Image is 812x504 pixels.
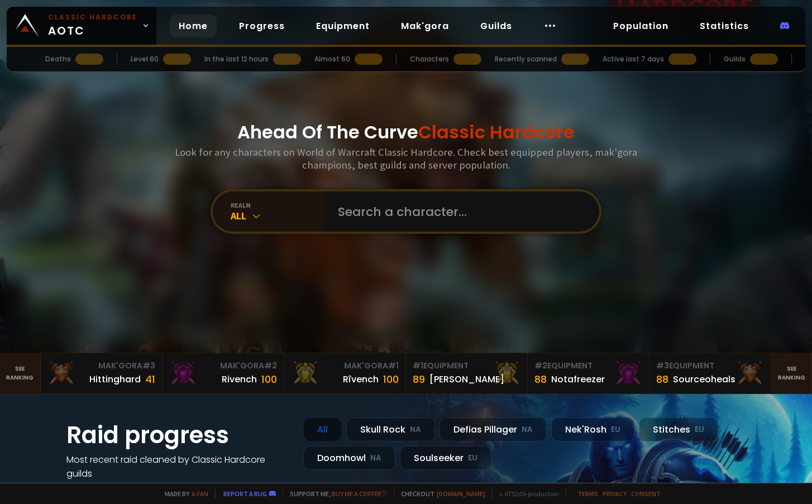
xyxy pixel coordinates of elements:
[468,453,477,464] small: EU
[534,360,547,371] span: # 2
[131,54,159,64] div: Level 60
[534,360,642,372] div: Equipment
[45,54,71,64] div: Deaths
[307,15,379,37] a: Equipment
[261,372,277,387] div: 100
[47,360,155,372] div: Mak'Gora
[418,119,575,145] span: Classic Hardcore
[170,15,217,37] a: Home
[522,424,533,435] small: NA
[440,417,547,441] div: Defias Pillager
[383,372,399,387] div: 100
[231,201,324,209] div: realm
[691,15,758,37] a: Statistics
[170,146,642,171] h3: Look for any characters on World of Warcraft Classic Hardcore. Check best equipped players, mak'g...
[314,54,350,64] div: Almost 60
[413,360,520,372] div: Equipment
[604,15,677,37] a: Population
[649,353,771,393] a: #3Equipment88Sourceoheals
[410,424,421,435] small: NA
[41,353,163,393] a: Mak'Gora#3Hittinghard41
[204,54,269,64] div: In the last 12 hours
[331,191,586,232] input: Search a character...
[145,372,155,387] div: 41
[406,353,528,393] a: #1Equipment89[PERSON_NAME]
[222,372,257,386] div: Rivench
[771,353,812,393] a: Seeranking
[656,360,669,371] span: # 3
[673,372,735,386] div: Sourceoheals
[639,417,718,441] div: Stitches
[66,481,139,494] a: See all progress
[492,489,559,498] span: v. d752d5 - production
[413,360,423,371] span: # 1
[471,15,521,37] a: Guilds
[603,54,664,64] div: Active last 7 days
[48,12,137,39] span: AOTC
[370,453,381,464] small: NA
[192,489,208,498] a: a fan
[343,372,379,386] div: Rîvench
[223,489,267,498] a: Report a bug
[603,489,627,498] a: Privacy
[724,54,746,64] div: Guilds
[656,360,764,372] div: Equipment
[695,424,704,435] small: EU
[611,424,620,435] small: EU
[303,446,395,470] div: Doomhowl
[437,489,485,498] a: [DOMAIN_NAME]
[577,489,598,498] a: Terms
[142,360,155,371] span: # 3
[66,453,290,481] h4: Most recent raid cleaned by Classic Hardcore guilds
[264,360,277,371] span: # 2
[303,417,342,441] div: All
[392,15,458,37] a: Mak'gora
[429,372,504,386] div: [PERSON_NAME]
[388,360,399,371] span: # 1
[48,12,137,22] small: Classic Hardcore
[284,353,406,393] a: Mak'Gora#1Rîvench100
[89,372,141,386] div: Hittinghard
[528,353,649,393] a: #2Equipment88Notafreezer
[656,372,668,387] div: 88
[410,54,449,64] div: Characters
[237,119,575,146] h1: Ahead Of The Curve
[534,372,547,387] div: 88
[332,489,387,498] a: Buy me a coffee
[394,489,485,498] span: Checkout
[413,372,425,387] div: 89
[66,417,290,453] h1: Raid progress
[346,417,435,441] div: Skull Rock
[631,489,661,498] a: Consent
[231,209,324,222] div: All
[495,54,557,64] div: Recently scanned
[230,15,294,37] a: Progress
[158,489,208,498] span: Made by
[551,417,634,441] div: Nek'Rosh
[291,360,399,372] div: Mak'Gora
[283,489,387,498] span: Support me,
[400,446,491,470] div: Soulseeker
[7,7,156,45] a: Classic HardcoreAOTC
[163,353,284,393] a: Mak'Gora#2Rivench100
[169,360,277,372] div: Mak'Gora
[551,372,605,386] div: Notafreezer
